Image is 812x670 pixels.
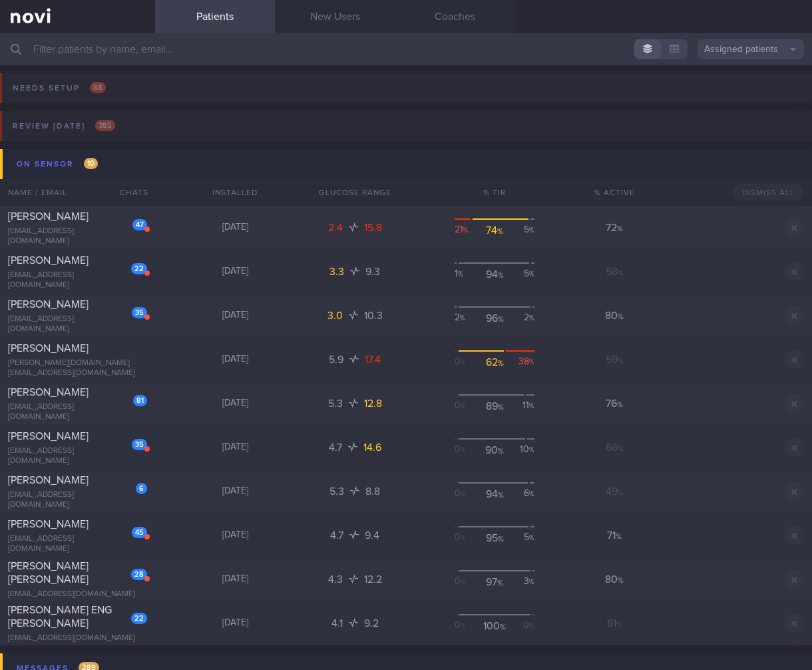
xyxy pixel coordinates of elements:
[8,589,147,599] div: [EMAIL_ADDRESS][DOMAIN_NAME]
[455,619,479,633] div: 0
[133,395,147,406] div: 81
[455,444,479,457] div: 0
[175,310,295,322] div: [DATE]
[328,222,345,233] span: 2.4
[483,312,507,325] div: 96
[455,400,479,413] div: 0
[574,179,654,206] div: % Active
[8,402,147,422] div: [EMAIL_ADDRESS][DOMAIN_NAME]
[616,621,622,629] sub: %
[132,439,147,450] div: 35
[8,605,112,629] span: [PERSON_NAME] ENG [PERSON_NAME]
[364,618,379,629] span: 9.2
[529,359,534,366] sub: %
[455,224,479,237] div: 21
[483,531,507,545] div: 95
[458,271,463,278] sub: %
[455,356,479,369] div: 0
[529,623,534,629] sub: %
[483,444,507,457] div: 90
[529,447,534,454] sub: %
[9,117,118,135] div: Review [DATE]
[364,310,383,321] span: 10.3
[618,269,624,277] sub: %
[483,488,507,501] div: 94
[461,491,466,498] sub: %
[461,623,466,629] sub: %
[618,357,624,365] sub: %
[529,315,534,322] sub: %
[175,617,295,629] div: [DATE]
[510,356,534,369] div: 38
[8,314,147,334] div: [EMAIL_ADDRESS][DOMAIN_NAME]
[483,619,507,633] div: 100
[328,574,345,585] span: 4.3
[618,313,624,321] sub: %
[327,310,345,321] span: 3.0
[510,400,534,413] div: 11
[510,268,534,281] div: 5
[574,397,654,410] div: 76
[618,489,624,497] sub: %
[8,475,89,486] span: [PERSON_NAME]
[8,534,147,554] div: [EMAIL_ADDRESS][DOMAIN_NAME]
[529,579,534,585] sub: %
[8,299,89,310] span: [PERSON_NAME]
[365,266,380,277] span: 9.3
[364,398,382,409] span: 12.8
[498,535,504,543] sub: %
[329,266,347,277] span: 3.3
[95,120,115,131] span: 385
[500,623,506,631] sub: %
[131,613,147,624] div: 22
[328,398,345,409] span: 5.3
[136,483,147,494] div: 6
[8,211,89,222] span: [PERSON_NAME]
[8,633,147,643] div: [EMAIL_ADDRESS][DOMAIN_NAME]
[574,265,654,278] div: 58
[497,228,503,236] sub: %
[175,529,295,541] div: [DATE]
[363,442,381,453] span: 14.6
[483,575,507,589] div: 97
[330,530,346,541] span: 4.7
[131,263,147,274] div: 22
[497,579,503,587] sub: %
[13,155,101,173] div: On sensor
[461,579,466,585] sub: %
[8,446,147,466] div: [EMAIL_ADDRESS][DOMAIN_NAME]
[732,184,804,201] button: Dismiss All
[574,309,654,322] div: 80
[132,527,147,538] div: 45
[329,442,345,453] span: 4.7
[102,179,155,206] div: Chats
[175,266,295,278] div: [DATE]
[90,82,106,93] span: 88
[510,224,534,237] div: 5
[483,400,507,413] div: 89
[8,519,89,529] span: [PERSON_NAME]
[8,490,147,510] div: [EMAIL_ADDRESS][DOMAIN_NAME]
[510,575,534,589] div: 3
[461,447,466,454] sub: %
[365,486,380,497] span: 8.8
[574,529,654,542] div: 71
[8,226,147,246] div: [EMAIL_ADDRESS][DOMAIN_NAME]
[295,179,415,206] div: Glucose Range
[364,222,382,233] span: 15.8
[131,569,147,580] div: 28
[461,359,466,366] sub: %
[616,533,622,541] sub: %
[175,398,295,410] div: [DATE]
[365,530,379,541] span: 9.4
[175,222,295,234] div: [DATE]
[9,79,109,97] div: Needs setup
[455,268,479,281] div: 1
[498,492,504,500] sub: %
[132,219,147,230] div: 47
[617,225,623,233] sub: %
[574,441,654,454] div: 66
[498,360,504,368] sub: %
[460,315,465,322] sub: %
[529,491,534,498] sub: %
